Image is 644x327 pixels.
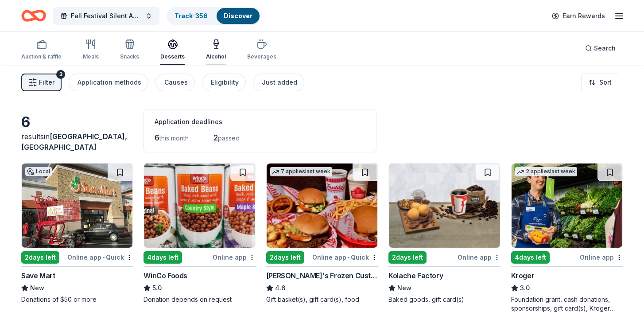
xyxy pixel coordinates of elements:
[262,77,297,88] div: Just added
[144,251,182,264] div: 4 days left
[155,74,195,91] button: Causes
[512,163,622,248] img: Image for Kroger
[266,295,378,304] div: Gift basket(s), gift card(s), food
[21,270,55,281] div: Save Mart
[160,35,185,65] button: Desserts
[21,132,127,152] span: in
[267,163,377,248] img: Image for Freddy's Frozen Custard & Steakburgers
[270,167,332,176] div: 7 applies last week
[218,134,240,142] span: passed
[103,254,105,261] span: •
[266,163,378,304] a: Image for Freddy's Frozen Custard & Steakburgers7 applieslast week2days leftOnline app•Quick[PERS...
[511,163,623,313] a: Image for Kroger2 applieslast week4days leftOnline appKroger3.0Foundation grant, cash donations, ...
[515,167,577,176] div: 2 applies last week
[388,270,443,281] div: Kolache Factory
[21,132,127,152] span: [GEOGRAPHIC_DATA], [GEOGRAPHIC_DATA]
[511,270,535,281] div: Kroger
[266,251,304,264] div: 2 days left
[312,252,378,263] div: Online app Quick
[159,134,189,142] span: this month
[30,283,44,293] span: New
[71,11,142,21] span: Fall Festival Silent Auction
[21,131,133,152] div: results
[144,163,255,248] img: Image for WinCo Foods
[594,43,616,54] span: Search
[348,254,349,261] span: •
[155,133,159,142] span: 6
[388,163,500,304] a: Image for Kolache Factory2days leftOnline appKolache FactoryNewBaked goods, gift card(s)
[247,53,276,60] div: Beverages
[25,167,52,176] div: Local
[160,53,185,60] div: Desserts
[69,74,148,91] button: Application methods
[21,295,133,304] div: Donations of $50 or more
[22,163,132,248] img: Image for Save Mart
[224,12,252,19] a: Discover
[275,283,285,293] span: 4.6
[164,77,188,88] div: Causes
[120,53,139,60] div: Snacks
[39,77,54,88] span: Filter
[21,251,59,264] div: 2 days left
[547,8,610,24] a: Earn Rewards
[155,117,365,127] div: Application deadlines
[388,295,500,304] div: Baked goods, gift card(s)
[21,113,133,131] div: 6
[21,163,133,304] a: Image for Save MartLocal2days leftOnline app•QuickSave MartNewDonations of $50 or more
[67,252,133,263] div: Online app Quick
[21,74,62,91] button: Filter3
[206,53,226,60] div: Alcohol
[53,7,159,25] button: Fall Festival Silent Auction
[388,251,427,264] div: 2 days left
[247,35,276,65] button: Beverages
[21,53,62,60] div: Auction & raffle
[83,35,99,65] button: Meals
[389,163,500,248] img: Image for Kolache Factory
[144,270,187,281] div: WinCo Foods
[211,77,239,88] div: Eligibility
[56,70,65,79] div: 3
[206,35,226,65] button: Alcohol
[458,252,500,263] div: Online app
[578,39,623,57] button: Search
[520,283,530,293] span: 3.0
[397,283,411,293] span: New
[144,295,255,304] div: Donation depends on request
[120,35,139,65] button: Snacks
[83,53,99,60] div: Meals
[21,5,46,26] a: Home
[175,12,208,19] a: Track· 356
[253,74,304,91] button: Just added
[599,77,612,88] span: Sort
[152,283,162,293] span: 5.0
[202,74,246,91] button: Eligibility
[213,252,256,263] div: Online app
[266,270,378,281] div: [PERSON_NAME]'s Frozen Custard & Steakburgers
[213,133,218,142] span: 2
[78,77,141,88] div: Application methods
[511,295,623,313] div: Foundation grant, cash donations, sponsorships, gift card(s), Kroger products
[580,252,623,263] div: Online app
[511,251,550,264] div: 4 days left
[581,74,619,91] button: Sort
[21,35,62,65] button: Auction & raffle
[144,163,255,304] a: Image for WinCo Foods4days leftOnline appWinCo Foods5.0Donation depends on request
[167,7,260,25] button: Track· 356Discover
